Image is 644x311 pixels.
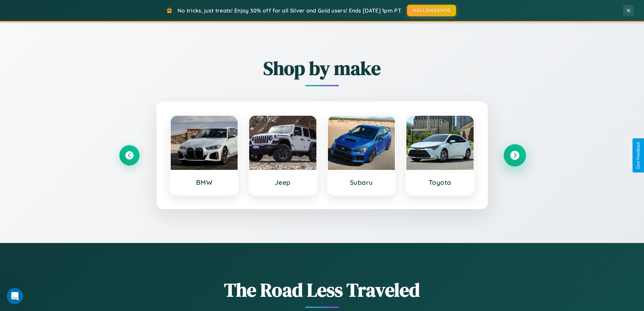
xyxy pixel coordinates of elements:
div: Give Feedback [636,142,641,169]
h3: Jeep [256,178,310,186]
iframe: Intercom live chat [7,288,23,304]
h1: The Road Less Traveled [119,277,525,303]
span: No tricks, just treats! Enjoy 30% off for all Silver and Gold users! Ends [DATE] 1pm PT. [177,7,402,14]
h3: Subaru [335,178,388,186]
h3: Toyota [413,178,467,186]
button: HALLOWEEN30 [407,5,456,16]
h3: BMW [177,178,231,186]
h2: Shop by make [119,55,525,81]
